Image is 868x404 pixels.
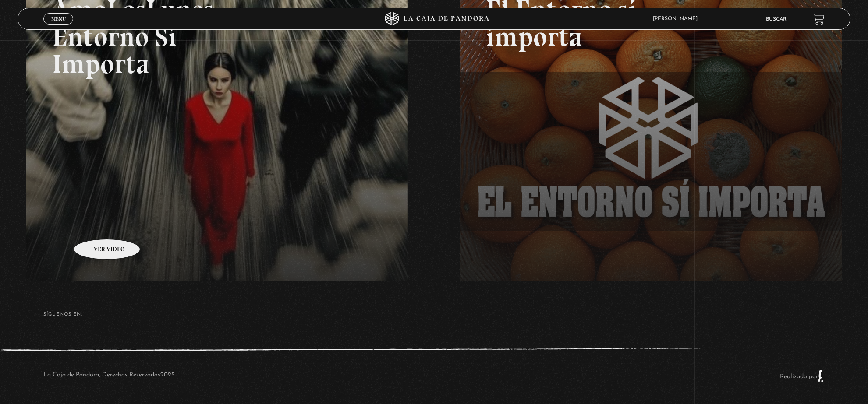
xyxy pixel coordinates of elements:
[43,369,174,383] p: La Caja de Pandora, Derechos Reservados 2025
[766,17,787,22] a: Buscar
[649,16,707,21] span: [PERSON_NAME]
[780,373,825,380] a: Realizado por
[813,13,825,25] a: View your shopping cart
[43,312,825,317] h4: SÍguenos en:
[48,24,69,30] span: Cerrar
[51,16,66,21] span: Menu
